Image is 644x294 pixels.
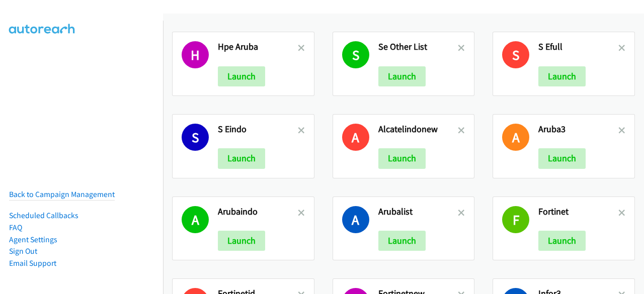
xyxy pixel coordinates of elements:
h1: S [342,41,369,68]
h1: S [502,41,529,68]
button: Launch [378,231,426,251]
h2: Arubalist [378,206,458,218]
h1: A [342,124,369,151]
button: Launch [538,66,586,86]
h2: S Efull [538,41,618,53]
a: Agent Settings [9,235,57,244]
button: Launch [218,66,265,86]
h1: F [502,206,529,233]
h1: S [182,124,209,151]
a: Email Support [9,258,56,268]
button: Launch [378,66,426,86]
h1: A [342,206,369,233]
a: Sign Out [9,246,37,256]
button: Launch [218,148,265,168]
h1: A [502,124,529,151]
h2: Se Other List [378,41,458,53]
button: Launch [538,231,586,251]
button: Launch [218,231,265,251]
h2: Aruba3 [538,124,618,135]
h1: H [182,41,209,68]
h2: Arubaindo [218,206,298,218]
h2: Fortinet [538,206,618,218]
a: Scheduled Callbacks [9,211,78,220]
a: FAQ [9,223,22,232]
button: Launch [378,148,426,168]
h2: S Eindo [218,124,298,135]
a: Back to Campaign Management [9,189,115,199]
h2: Hpe Aruba [218,41,298,53]
h1: A [182,206,209,233]
button: Launch [538,148,586,168]
h2: Alcatelindonew [378,124,458,135]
